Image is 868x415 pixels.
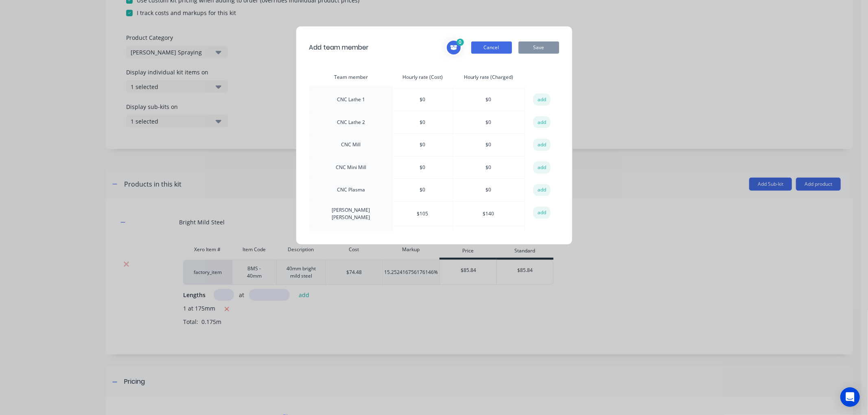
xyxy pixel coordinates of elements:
button: add [533,93,551,106]
span: 0 [457,39,464,46]
button: add [533,184,551,196]
td: $ 0 [393,226,453,249]
td: CNC Lathe 2 [309,111,393,134]
button: add [533,139,551,151]
td: $ 0 [393,111,453,134]
td: $ 0 [453,133,525,156]
th: action [525,69,559,86]
th: Hourly rate (Charged) [453,69,525,86]
span: Add team member [309,43,369,52]
button: add [533,161,551,174]
button: Save [518,41,559,54]
th: Hourly rate (Cost) [393,69,453,86]
td: CNC Mill [309,133,393,156]
td: $ 0 [453,111,525,134]
td: $ 105 [393,201,453,226]
td: $ 0 [393,179,453,202]
td: Eximus Lathe [309,226,393,249]
td: $ 0 [453,179,525,202]
td: CNC Mini Mill [309,156,393,179]
td: CNC Plasma [309,179,393,202]
div: Open Intercom Messenger [840,387,860,407]
td: [PERSON_NAME] [PERSON_NAME] [309,201,393,226]
button: add [533,206,551,219]
button: Cancel [471,41,512,54]
td: CNC Lathe 1 [309,88,393,111]
td: $ 0 [393,133,453,156]
td: $ 140 [453,201,525,226]
td: $ 0 [453,88,525,111]
button: add [533,116,551,128]
td: $ 0 [393,88,453,111]
td: $ 0 [453,226,525,249]
td: $ 0 [453,156,525,179]
td: $ 0 [393,156,453,179]
th: Team member [309,69,393,86]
